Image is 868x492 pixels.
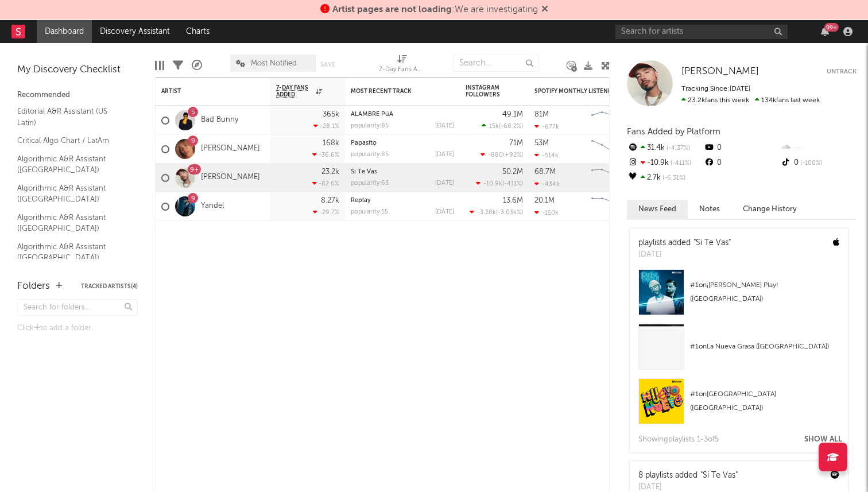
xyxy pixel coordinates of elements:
span: Most Notified [251,60,297,67]
div: 168k [323,140,339,147]
span: -880 [488,152,503,158]
a: Bad Bunny [201,115,238,125]
div: Click to add a folder. [17,321,138,335]
div: [DATE] [435,180,454,187]
a: Papasito [351,140,377,146]
button: Change History [731,200,808,219]
div: -36.6 % [312,151,339,158]
svg: Chart title [586,164,638,192]
a: #1onLa Nueva Grasa ([GEOGRAPHIC_DATA]) [630,324,848,378]
div: ( ) [482,122,523,130]
div: 8 playlists added [638,470,738,482]
div: -29.7 % [313,208,339,216]
div: Instagram Followers [466,84,506,98]
div: -150k [534,209,559,216]
div: # 1 on La Nueva Grasa ([GEOGRAPHIC_DATA]) [690,340,839,354]
a: Algorithmic A&R Assistant ([GEOGRAPHIC_DATA]) [17,241,126,264]
span: 23.2k fans this week [681,97,749,104]
div: popularity: 55 [351,209,388,215]
a: [PERSON_NAME] [681,66,759,78]
div: [DATE] [435,209,454,215]
div: 7-Day Fans Added (7-Day Fans Added) [379,49,425,82]
button: Notes [688,200,731,219]
div: -677k [534,123,559,130]
span: : We are investigating [332,5,538,14]
a: Yandel [201,202,224,211]
span: +92 % [505,152,521,158]
a: [PERSON_NAME] [201,144,260,154]
input: Search for folders... [17,299,138,316]
div: Filters [173,49,183,82]
a: #1on[GEOGRAPHIC_DATA] ([GEOGRAPHIC_DATA]) [630,378,848,433]
button: 99+ [821,27,829,36]
span: -68.2 % [501,123,521,130]
a: Editorial A&R Assistant (US Latin) [17,105,126,129]
div: -434k [534,180,560,188]
a: #1on¡[PERSON_NAME] Play! ([GEOGRAPHIC_DATA]) [630,269,848,324]
div: 13.6M [503,197,523,204]
button: Show All [804,436,842,443]
a: ALAMBRE PúA [351,111,393,118]
a: Charts [178,20,218,43]
div: ALAMBRE PúA [351,111,454,118]
div: playlists added [638,237,731,249]
span: -3.28k [477,210,496,216]
span: -6.31 % [661,175,685,181]
div: Showing playlist s 1- 3 of 5 [638,433,719,447]
a: Algorithmic A&R Assistant ([GEOGRAPHIC_DATA]) [17,182,126,206]
span: -411 % [669,160,691,166]
span: 15k [489,123,499,130]
div: 2.7k [627,171,703,185]
div: 8.27k [321,197,339,204]
a: "Si Te Vas" [700,471,738,479]
a: Algorithmic A&R Assistant ([GEOGRAPHIC_DATA]) [17,211,126,235]
div: Artist [161,88,247,95]
div: ( ) [476,180,523,187]
div: 31.4k [627,141,703,156]
div: popularity: 63 [351,180,389,187]
div: 0 [703,156,780,171]
span: [PERSON_NAME] [681,67,759,76]
button: Save [320,61,335,68]
div: -82.6 % [312,180,339,187]
div: 50.2M [502,168,523,176]
span: 134k fans last week [681,97,820,104]
div: ( ) [480,151,523,158]
div: Edit Columns [155,49,164,82]
button: Tracked Artists(4) [81,284,138,289]
div: [DATE] [638,249,731,261]
input: Search... [453,55,539,72]
div: A&R Pipeline [192,49,202,82]
div: 81M [534,111,549,118]
a: Algorithmic A&R Assistant ([GEOGRAPHIC_DATA]) [17,153,126,176]
svg: Chart title [586,192,638,221]
div: Papasito [351,140,454,146]
div: 0 [780,156,857,171]
span: -10.9k [483,181,502,187]
div: -28.1 % [313,122,339,130]
div: 99 + [824,23,839,32]
span: -3.03k % [498,210,521,216]
div: 365k [323,111,339,118]
button: Untrack [827,66,857,78]
div: Recommended [17,88,138,102]
div: Si Te Vas [351,169,454,175]
a: Replay [351,197,371,204]
span: Tracking Since: [DATE] [681,86,750,92]
span: Fans Added by Platform [627,127,720,136]
a: Si Te Vas [351,169,377,175]
div: 7-Day Fans Added (7-Day Fans Added) [379,63,425,77]
div: popularity: 85 [351,152,389,158]
span: 7-Day Fans Added [276,84,313,98]
div: Folders [17,280,50,293]
div: # 1 on [GEOGRAPHIC_DATA] ([GEOGRAPHIC_DATA]) [690,388,839,415]
div: 49.1M [502,111,523,118]
span: -411 % [504,181,521,187]
div: -514k [534,152,559,159]
svg: Chart title [586,135,638,164]
div: My Discovery Checklist [17,63,138,77]
a: Critical Algo Chart / LatAm [17,134,126,147]
div: 53M [534,140,549,147]
div: 71M [509,140,523,147]
span: -4.37 % [665,145,690,152]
